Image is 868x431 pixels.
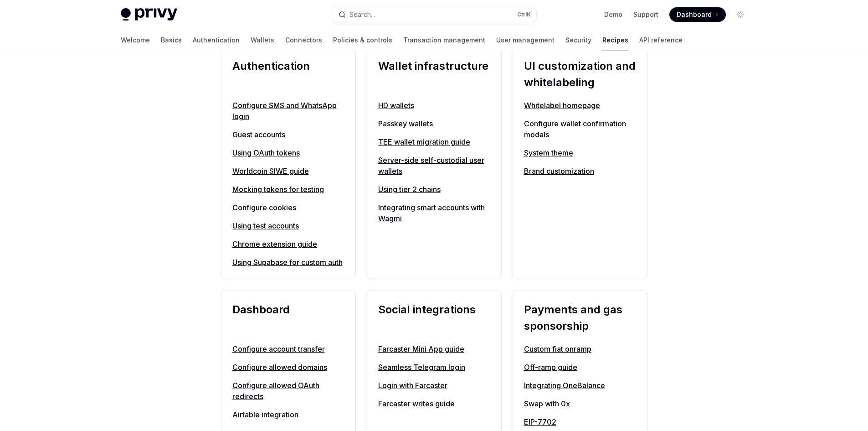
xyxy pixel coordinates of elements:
a: User management [496,29,555,51]
a: Seamless Telegram login [378,362,490,373]
a: Support [633,10,658,19]
h2: UI customization and whitelabeling [524,58,636,91]
a: Configure allowed domains [232,362,344,373]
a: Chrome extension guide [232,239,344,249]
a: Passkey wallets [378,118,490,129]
a: Transaction management [403,29,485,51]
h2: Dashboard [232,301,344,334]
span: Ctrl K [517,11,531,18]
a: Guest accounts [232,129,344,140]
a: Policies & controls [333,29,392,51]
a: Farcaster Mini App guide [378,343,490,354]
a: HD wallets [378,100,490,111]
a: Mocking tokens for testing [232,184,344,195]
a: Custom fiat onramp [524,343,636,354]
a: Basics [161,29,182,51]
a: Off-ramp guide [524,362,636,373]
a: Login with Farcaster [378,380,490,391]
a: System theme [524,147,636,158]
button: Toggle dark mode [733,7,748,22]
a: Integrating OneBalance [524,380,636,391]
a: Recipes [602,29,628,51]
h2: Authentication [232,58,344,91]
a: Using OAuth tokens [232,147,344,158]
a: Swap with 0x [524,398,636,409]
a: Connectors [285,29,322,51]
a: Wallets [251,29,274,51]
a: Worldcoin SIWE guide [232,166,344,177]
a: Using Supabase for custom auth [232,257,344,268]
a: Welcome [121,29,150,51]
a: Configure SMS and WhatsApp login [232,100,344,122]
a: Authentication [193,29,240,51]
a: TEE wallet migration guide [378,136,490,147]
a: Configure allowed OAuth redirects [232,380,344,402]
a: Dashboard [669,7,726,22]
a: Configure cookies [232,202,344,213]
a: Server-side self-custodial user wallets [378,155,490,177]
span: Dashboard [677,10,712,19]
a: Security [565,29,591,51]
a: Airtable integration [232,409,344,420]
h2: Social integrations [378,301,490,334]
h2: Payments and gas sponsorship [524,301,636,334]
img: light logo [121,8,177,21]
a: Demo [604,10,622,19]
a: Brand customization [524,166,636,177]
h2: Wallet infrastructure [378,58,490,91]
a: Farcaster writes guide [378,398,490,409]
a: Configure wallet confirmation modals [524,118,636,140]
div: Search... [349,9,375,20]
a: Whitelabel homepage [524,100,636,111]
a: API reference [639,29,683,51]
a: Using test accounts [232,220,344,231]
a: Using tier 2 chains [378,184,490,195]
button: Search...CtrlK [332,6,536,23]
a: Integrating smart accounts with Wagmi [378,202,490,224]
a: EIP-7702 [524,416,636,427]
a: Configure account transfer [232,343,344,354]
